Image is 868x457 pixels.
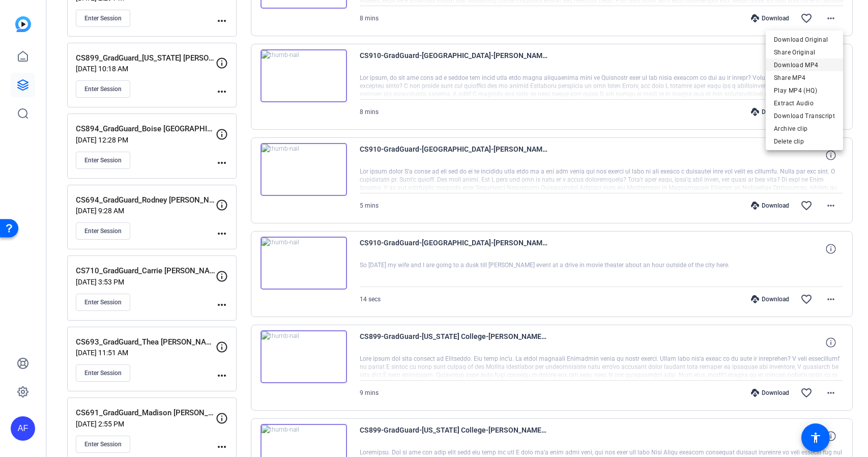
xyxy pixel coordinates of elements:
span: Download MP4 [774,59,835,71]
span: Download Original [774,34,835,46]
span: Share MP4 [774,72,835,84]
span: Share Original [774,46,835,59]
span: Archive clip [774,123,835,135]
span: Extract Audio [774,97,835,109]
span: Download Transcript [774,110,835,122]
span: Play MP4 (HQ) [774,84,835,97]
span: Delete clip [774,135,835,148]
